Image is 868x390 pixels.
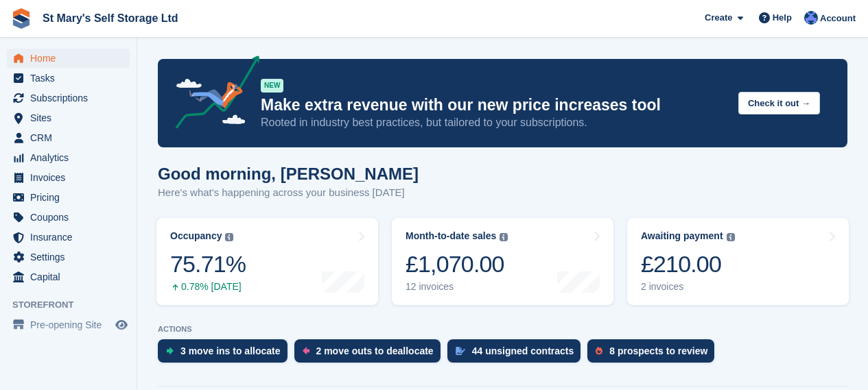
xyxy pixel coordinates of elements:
[30,247,113,267] span: Settings
[261,79,283,93] div: NEW
[7,108,130,127] a: menu
[30,88,113,108] span: Subscriptions
[156,218,378,305] a: Occupancy 75.71% 0.78% [DATE]
[456,347,465,355] img: contract_signature_icon-13c848040528278c33f63329250d36e43548de30e8caae1d1a13099fd9432cc5.svg
[30,128,113,147] span: CRM
[11,8,32,29] img: stora-icon-8386f47178a22dfd0bd8f6a31ec36ba5ce8667c1dd55bd0f319d3a0aa187defe.svg
[7,315,130,334] a: menu
[158,339,294,369] a: 3 move ins to allocate
[30,267,113,287] span: Capital
[727,233,735,241] img: icon-info-grey-7440780725fd019a000dd9b08b2336e03edf1995a4989e88bcd33f0948082b44.svg
[113,317,130,333] a: Preview store
[7,208,130,227] a: menu
[738,92,820,114] button: Check it out →
[641,230,723,242] div: Awaiting payment
[641,250,735,278] div: £210.00
[7,228,130,247] a: menu
[158,164,419,183] h1: Good morning, [PERSON_NAME]
[406,250,508,278] div: £1,070.00
[627,218,849,305] a: Awaiting payment £210.00 2 invoices
[30,108,113,127] span: Sites
[180,345,281,356] div: 3 move ins to allocate
[406,230,496,242] div: Month-to-date sales
[170,230,222,242] div: Occupancy
[500,233,508,241] img: icon-info-grey-7440780725fd019a000dd9b08b2336e03edf1995a4989e88bcd33f0948082b44.svg
[641,281,735,293] div: 2 invoices
[7,69,130,88] a: menu
[30,208,113,227] span: Coupons
[596,347,602,355] img: prospect-51fa495bee0391a8d652442698ab0144808aea92771e9ea1ae160a38d050c398.svg
[30,315,113,334] span: Pre-opening Site
[30,168,113,187] span: Invoices
[158,325,847,334] p: ACTIONS
[7,49,130,68] a: menu
[37,7,184,29] a: St Mary's Self Storage Ltd
[7,168,130,187] a: menu
[609,345,707,356] div: 8 prospects to review
[170,281,246,293] div: 0.78% [DATE]
[316,345,434,356] div: 2 move outs to deallocate
[30,188,113,207] span: Pricing
[170,250,246,278] div: 75.71%
[406,281,508,293] div: 12 invoices
[303,347,309,355] img: move_outs_to_deallocate_icon-f764333ba52eb49d3ac5e1228854f67142a1ed5810a6f6cc68b1a99e826820c5.svg
[294,339,447,369] a: 2 move outs to deallocate
[30,49,113,68] span: Home
[164,56,260,134] img: price-adjustments-announcement-icon-8257ccfd72463d97f412b2fc003d46551f7dbcb40ab6d574587a9cd5c0d94...
[773,11,792,25] span: Help
[7,128,130,147] a: menu
[820,12,856,25] span: Account
[12,298,137,312] span: Storefront
[7,247,130,267] a: menu
[804,11,818,25] img: Matthew Keenan
[261,95,727,115] p: Make extra revenue with our new price increases tool
[30,69,113,88] span: Tasks
[30,148,113,167] span: Analytics
[7,88,130,108] a: menu
[261,115,727,130] p: Rooted in industry best practices, but tailored to your subscriptions.
[158,185,419,201] p: Here's what's happening across your business [DATE]
[472,345,574,356] div: 44 unsigned contracts
[7,188,130,207] a: menu
[30,228,113,247] span: Insurance
[7,148,130,167] a: menu
[447,339,588,369] a: 44 unsigned contracts
[7,267,130,287] a: menu
[225,233,233,241] img: icon-info-grey-7440780725fd019a000dd9b08b2336e03edf1995a4989e88bcd33f0948082b44.svg
[587,339,721,369] a: 8 prospects to review
[166,347,174,355] img: move_ins_to_allocate_icon-fdf77a2bb77ea45bf5b3d319d69a93e2d87916cf1d5bf7949dd705db3b84f3ca.svg
[392,218,613,305] a: Month-to-date sales £1,070.00 12 invoices
[705,11,732,25] span: Create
